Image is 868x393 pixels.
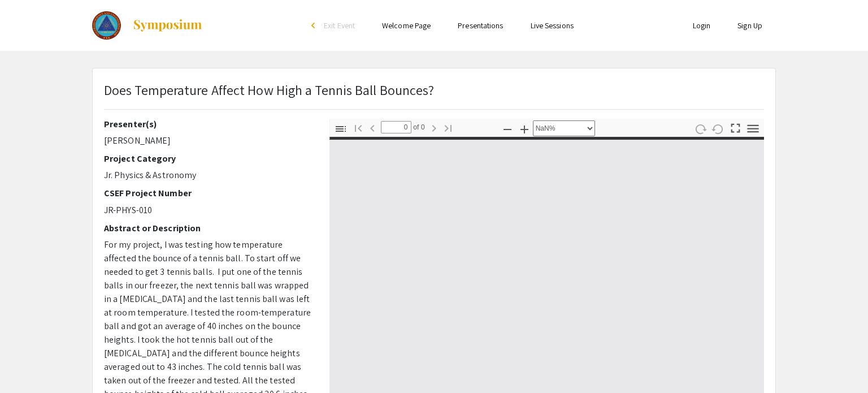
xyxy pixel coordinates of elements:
[132,19,203,32] img: Symposium by ForagerOne
[349,119,368,136] button: Go to First Page
[411,121,425,133] span: of 0
[331,120,350,137] button: Toggle Sidebar
[382,20,431,31] a: Welcome Page
[709,120,728,137] button: Rotate Counterclockwise
[533,120,595,136] select: Zoom
[104,153,313,164] h2: Project Category
[104,80,435,100] p: Does Temperature Affect How High a Tennis Ball Bounces?
[381,121,411,133] input: Page
[531,20,574,31] a: Live Sessions
[104,119,313,129] h2: Presenter(s)
[458,20,503,31] a: Presentations
[424,119,444,136] button: Next Page
[92,11,121,40] img: The 2023 Colorado Science & Engineering Fair
[737,20,762,31] a: Sign Up
[439,119,458,136] button: Go to Last Page
[324,20,355,31] span: Exit Event
[104,134,313,148] p: [PERSON_NAME]
[726,119,745,135] button: Switch to Presentation Mode
[744,120,763,137] button: Tools
[363,119,382,136] button: Previous Page
[691,120,710,137] button: Rotate Clockwise
[104,188,313,198] h2: CSEF Project Number
[92,11,203,40] a: The 2023 Colorado Science & Engineering Fair
[104,169,313,182] p: Jr. Physics & Astronomy
[104,223,313,234] h2: Abstract or Description
[498,120,517,137] button: Zoom Out
[515,120,534,137] button: Zoom In
[693,20,711,31] a: Login
[104,204,313,217] p: JR-PHYS-010
[311,22,318,29] div: arrow_back_ios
